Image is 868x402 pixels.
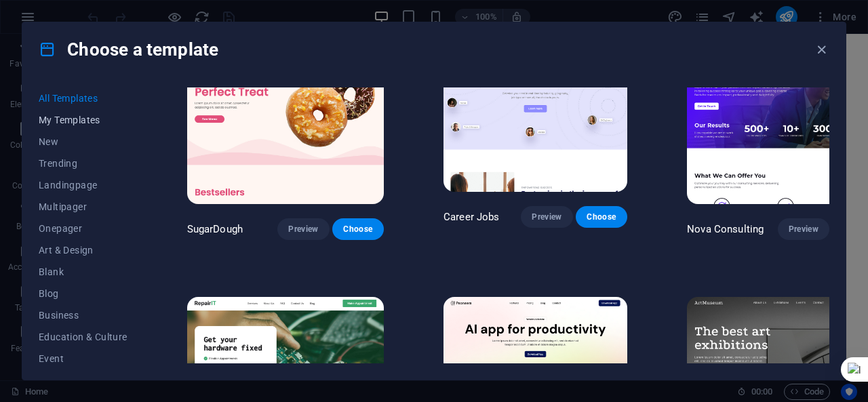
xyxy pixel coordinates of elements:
[343,224,373,235] span: Choose
[39,223,127,234] span: Onepager
[39,331,127,342] span: Education & Culture
[39,87,127,109] button: All Templates
[39,266,127,277] span: Blank
[187,22,384,204] img: SugarDough
[39,196,127,218] button: Multipager
[443,210,500,224] p: Career Jobs
[39,348,127,369] button: Event
[39,131,127,153] button: New
[39,180,127,190] span: Landingpage
[39,153,127,174] button: Trending
[39,310,127,321] span: Business
[521,206,572,228] button: Preview
[778,218,829,240] button: Preview
[576,206,627,228] button: Choose
[187,222,243,236] p: SugarDough
[39,136,127,147] span: New
[288,224,318,235] span: Preview
[39,304,127,326] button: Business
[39,245,127,256] span: Art & Design
[39,283,127,304] button: Blog
[39,115,127,125] span: My Templates
[39,239,127,261] button: Art & Design
[39,201,127,212] span: Multipager
[39,109,127,131] button: My Templates
[39,158,127,169] span: Trending
[39,353,127,364] span: Event
[587,212,616,222] span: Choose
[687,222,764,236] p: Nova Consulting
[443,22,627,192] img: Career Jobs
[39,174,127,196] button: Landingpage
[277,218,329,240] button: Preview
[39,326,127,348] button: Education & Culture
[39,261,127,283] button: Blank
[39,93,127,104] span: All Templates
[39,218,127,239] button: Onepager
[332,218,384,240] button: Choose
[789,224,818,235] span: Preview
[39,39,218,60] h4: Choose a template
[39,288,127,299] span: Blog
[532,212,561,222] span: Preview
